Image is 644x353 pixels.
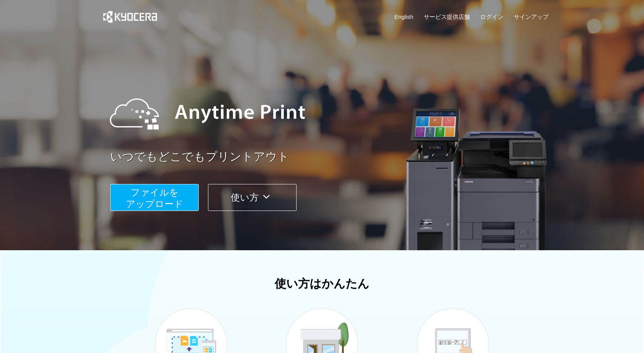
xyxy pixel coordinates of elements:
[126,187,183,209] span: ファイルを ​​アップロード
[394,13,413,21] a: English
[480,13,503,21] a: ログイン
[110,149,553,165] a: いつでもどこでもプリントアウト
[514,13,548,21] a: サインアップ
[208,184,297,211] button: 使い方
[110,184,199,211] button: ファイルを​​アップロード
[424,13,470,21] a: サービス提供店舗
